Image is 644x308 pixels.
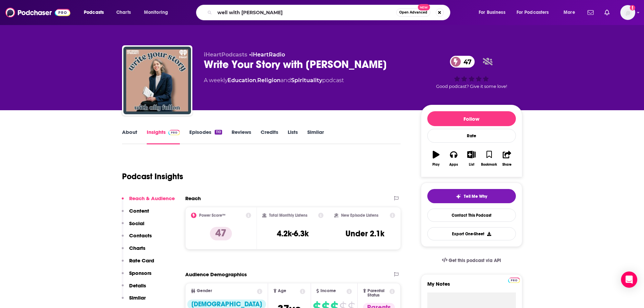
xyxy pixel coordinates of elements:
div: Bookmark [481,163,497,167]
a: Charts [112,7,135,18]
button: Open AdvancedNew [396,8,430,17]
button: Reach & Audience [122,195,175,208]
p: 47 [210,227,232,240]
p: Reach & Audience [129,195,175,202]
label: My Notes [427,281,516,292]
h3: Under 2.1k [345,229,384,239]
button: Export One-Sheet [427,227,516,240]
span: Charts [116,8,131,17]
button: Follow [427,111,516,126]
button: open menu [79,7,113,18]
img: tell me why sparkle [456,194,461,199]
div: Apps [449,163,458,167]
a: Religion [257,77,281,84]
a: About [122,129,137,144]
button: Apps [445,146,462,171]
span: 47 [457,56,475,68]
h2: Total Monthly Listens [269,213,307,218]
img: Podchaser - Follow, Share and Rate Podcasts [5,6,70,19]
span: Monitoring [144,8,168,17]
a: Pro website [508,277,520,283]
span: Logged in as agoldsmithwissman [620,5,635,20]
h2: Power Score™ [199,213,225,218]
button: Sponsors [122,270,151,282]
span: iHeartPodcasts [204,51,247,58]
a: Similar [307,129,324,144]
a: Show notifications dropdown [585,7,596,18]
a: Lists [288,129,298,144]
span: Podcasts [84,8,104,17]
span: Age [278,289,286,293]
p: Details [129,282,146,289]
img: User Profile [620,5,635,20]
span: Gender [197,289,212,293]
span: • [249,51,285,58]
button: Share [498,146,516,171]
span: Get this podcast via API [449,258,501,263]
p: Content [129,208,149,214]
span: Good podcast? Give it some love! [436,84,507,89]
p: Similar [129,294,146,301]
a: Get this podcast via API [436,252,507,269]
a: Education [228,77,256,84]
div: Play [432,163,439,167]
button: List [462,146,480,171]
h3: 4.2k-6.3k [277,229,309,239]
span: For Podcasters [517,8,549,17]
h2: Audience Demographics [185,271,247,278]
div: 110 [215,130,222,135]
div: Rate [427,129,516,143]
p: Charts [129,245,145,251]
div: Open Intercom Messenger [621,271,637,288]
svg: Add a profile image [630,5,635,10]
a: InsightsPodchaser Pro [147,129,180,144]
button: Play [427,146,445,171]
a: Credits [261,129,278,144]
button: open menu [512,7,559,18]
a: Reviews [232,129,251,144]
button: Charts [122,245,145,257]
span: , [256,77,257,84]
h2: Reach [185,195,201,202]
a: Contact This Podcast [427,209,516,222]
button: Similar [122,294,146,307]
button: open menu [139,7,177,18]
a: 47 [450,56,475,68]
input: Search podcasts, credits, & more... [215,7,396,18]
div: A weekly podcast [204,76,344,85]
span: For Business [479,8,505,17]
span: New [418,4,430,10]
button: Show profile menu [620,5,635,20]
button: Content [122,208,149,220]
div: Search podcasts, credits, & more... [202,5,457,20]
button: Details [122,282,146,295]
a: Episodes110 [189,129,222,144]
p: Sponsors [129,270,151,276]
span: More [564,8,575,17]
button: Contacts [122,232,152,245]
p: Contacts [129,232,152,239]
button: tell me why sparkleTell Me Why [427,189,516,203]
a: Spirituality [291,77,322,84]
p: Rate Card [129,257,154,264]
span: Open Advanced [399,11,427,14]
a: iHeartRadio [251,51,285,58]
span: Income [320,289,336,293]
span: and [281,77,291,84]
span: Parental Status [367,289,388,298]
img: Write Your Story with Ally Fallon [123,47,191,114]
div: 47Good podcast? Give it some love! [421,51,522,93]
h1: Podcast Insights [122,171,183,182]
button: Rate Card [122,257,154,270]
div: List [469,163,474,167]
div: Share [502,163,511,167]
button: open menu [559,7,583,18]
img: Podchaser Pro [508,278,520,283]
button: Bookmark [480,146,498,171]
a: Show notifications dropdown [602,7,612,18]
button: Social [122,220,144,233]
button: open menu [474,7,514,18]
p: Social [129,220,144,227]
